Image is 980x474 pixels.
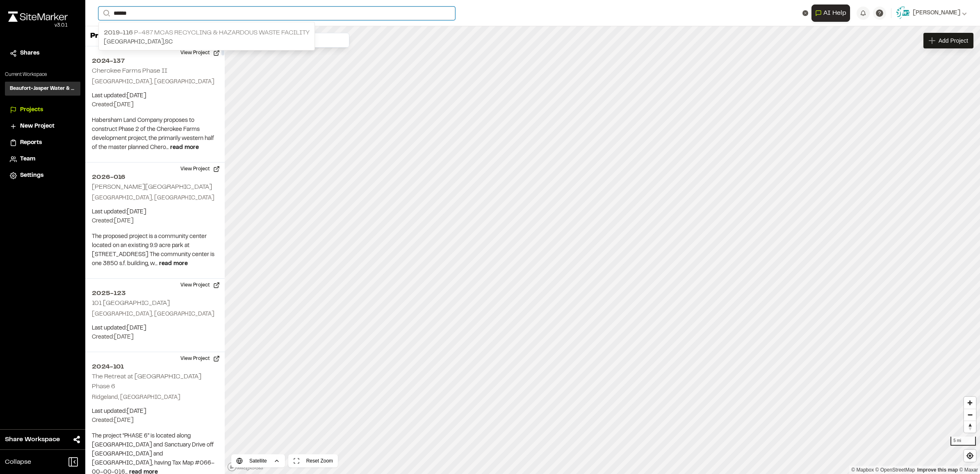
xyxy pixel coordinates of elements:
[159,261,188,266] span: read more
[964,421,976,433] button: Reset bearing to north
[92,416,218,425] p: Created: [DATE]
[92,101,218,110] p: Created: [DATE]
[92,208,218,217] p: Last updated: [DATE]
[5,71,80,78] p: Current Workspace
[92,300,170,306] h2: 101 [GEOGRAPHIC_DATA]
[92,78,218,87] p: [GEOGRAPHIC_DATA], [GEOGRAPHIC_DATA]
[92,184,212,190] h2: [PERSON_NAME][GEOGRAPHIC_DATA]
[92,324,218,333] p: Last updated: [DATE]
[288,454,338,467] button: Reset Zoom
[811,5,853,22] div: Open AI Assistant
[175,352,225,365] button: View Project
[175,46,225,60] button: View Project
[92,172,218,182] h2: 2026-016
[92,92,218,101] p: Last updated: [DATE]
[896,7,967,20] button: [PERSON_NAME]
[225,26,980,474] canvas: Map
[8,22,68,29] div: Oh geez...please don't...
[10,122,75,131] a: New Project
[8,11,68,22] img: rebrand.png
[823,8,846,18] span: AI Help
[92,56,218,66] h2: 2024-137
[92,333,218,342] p: Created: [DATE]
[917,467,958,473] a: Map feedback
[10,155,75,164] a: Team
[5,457,31,467] span: Collapse
[10,105,75,114] a: Projects
[875,467,915,473] a: OpenStreetMap
[20,49,39,58] span: Shares
[10,49,75,58] a: Shares
[99,25,315,50] a: 2019-116 P-487 MCAS Recycling & Hazardous Waste Facility[GEOGRAPHIC_DATA],SC
[92,289,218,298] h2: 2025-123
[20,138,42,147] span: Reports
[92,407,218,416] p: Last updated: [DATE]
[92,362,218,372] h2: 2024-101
[851,467,874,473] a: Mapbox
[5,435,60,444] span: Share Workspace
[92,393,218,402] p: Ridgeland, [GEOGRAPHIC_DATA]
[104,30,133,36] span: 2019-116
[104,28,310,38] p: P-487 MCAS Recycling & Hazardous Waste Facility
[98,7,113,20] button: Search
[92,217,218,226] p: Created: [DATE]
[964,409,976,421] button: Zoom out
[913,9,960,18] span: [PERSON_NAME]
[10,85,75,92] h3: Beaufort-Jasper Water & Sewer Authority
[20,122,55,131] span: New Project
[170,145,199,150] span: read more
[896,7,909,20] img: User
[90,31,121,42] p: Projects
[92,310,218,319] p: [GEOGRAPHIC_DATA], [GEOGRAPHIC_DATA]
[104,38,310,47] p: [GEOGRAPHIC_DATA] , SC
[92,68,167,74] h2: Cherokee Farms Phase II
[92,232,218,268] p: The proposed project is a community center located on an existing 9.9 acre park at [STREET_ADDRES...
[92,116,218,152] p: Habersham Land Company proposes to construct Phase 2 of the Cherokee Farms development project, t...
[175,279,225,292] button: View Project
[964,450,976,462] button: Find my location
[20,155,35,164] span: Team
[10,171,75,180] a: Settings
[20,105,43,114] span: Projects
[92,194,218,203] p: [GEOGRAPHIC_DATA], [GEOGRAPHIC_DATA]
[231,454,285,467] button: Satellite
[175,163,225,176] button: View Project
[10,138,75,147] a: Reports
[959,467,978,473] a: Maxar
[92,374,201,389] h2: The Retreat at [GEOGRAPHIC_DATA] Phase 6
[950,437,976,446] div: 5 mi
[811,5,850,22] button: Open AI Assistant
[227,462,263,472] a: Mapbox logo
[939,37,968,45] span: Add Project
[20,171,43,180] span: Settings
[802,10,808,16] button: Clear text
[964,397,976,409] button: Zoom in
